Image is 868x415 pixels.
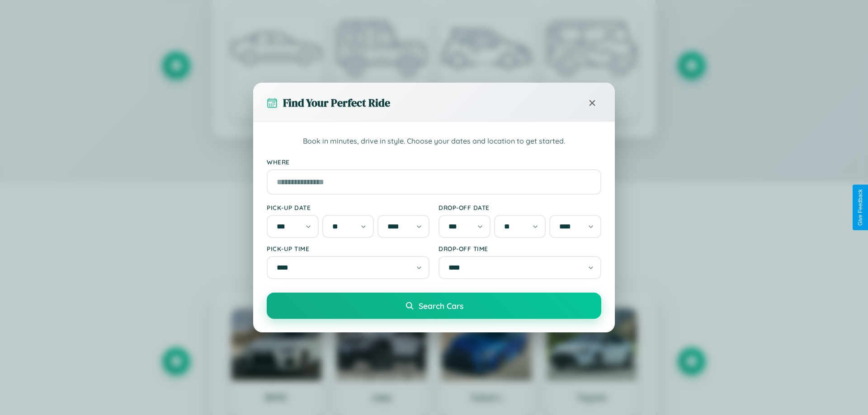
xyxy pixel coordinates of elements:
[439,204,601,211] label: Drop-off Date
[267,135,601,147] p: Book in minutes, drive in style. Choose your dates and location to get started.
[267,204,429,211] label: Pick-up Date
[267,293,601,319] button: Search Cars
[267,158,601,166] label: Where
[283,95,390,110] h3: Find Your Perfect Ride
[419,301,463,311] span: Search Cars
[267,245,429,252] label: Pick-up Time
[439,245,601,252] label: Drop-off Time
